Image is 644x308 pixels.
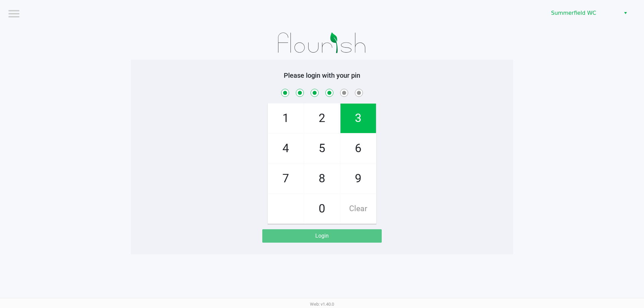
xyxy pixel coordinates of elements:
[551,9,616,17] span: Summerfield WC
[621,7,630,19] button: Select
[304,194,340,224] span: 0
[340,194,376,224] span: Clear
[340,134,376,163] span: 6
[268,104,304,133] span: 1
[340,164,376,193] span: 9
[304,134,340,163] span: 5
[340,104,376,133] span: 3
[304,104,340,133] span: 2
[136,71,508,79] h5: Please login with your pin
[310,302,334,307] span: Web: v1.40.0
[304,164,340,193] span: 8
[268,134,304,163] span: 4
[268,164,304,193] span: 7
